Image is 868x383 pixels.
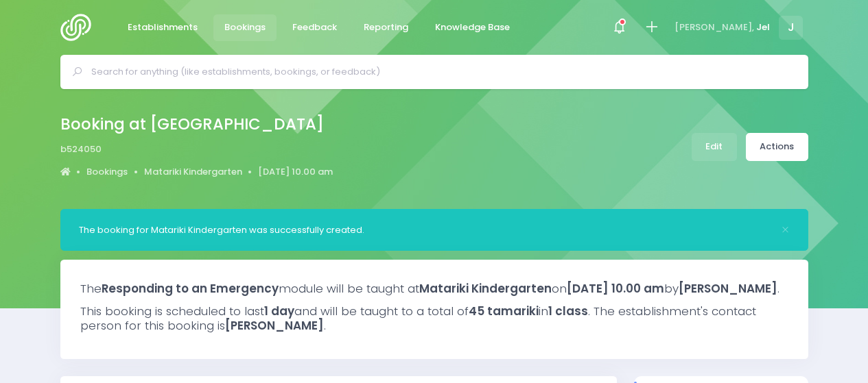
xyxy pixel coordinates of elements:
strong: 1 day [264,303,294,319]
span: Feedback [292,21,337,34]
span: [PERSON_NAME], [675,21,754,34]
strong: 45 tamariki [469,303,539,319]
a: Bookings [213,14,277,41]
h3: The module will be taught at on by . [80,282,788,295]
strong: [DATE] 10.00 am [567,280,664,297]
span: Bookings [224,21,266,34]
a: Establishments [117,14,209,41]
span: J [779,16,803,40]
img: Logo [60,14,99,41]
a: Actions [746,133,808,161]
strong: Matariki Kindergarten [419,280,552,297]
strong: Responding to an Emergency [102,280,279,297]
strong: [PERSON_NAME] [679,280,777,297]
h3: This booking is scheduled to last and will be taught to a total of in . The establishment's conta... [80,304,788,332]
a: Reporting [353,14,420,41]
span: Jel [756,21,770,34]
span: Establishments [128,21,198,34]
span: Reporting [364,21,408,34]
a: Matariki Kindergarten [144,165,242,179]
a: Feedback [281,14,349,41]
a: Edit [692,133,737,161]
span: b524050 [60,143,102,156]
span: Knowledge Base [435,21,510,34]
a: Bookings [86,165,128,179]
h2: Booking at [GEOGRAPHIC_DATA] [60,115,324,134]
button: Close [781,225,790,234]
a: Knowledge Base [424,14,521,41]
a: [DATE] 10.00 am [258,165,333,179]
input: Search for anything (like establishments, bookings, or feedback) [91,62,789,82]
div: The booking for Matariki Kindergarten was successfully created. [79,223,772,237]
strong: 1 class [548,303,588,319]
strong: [PERSON_NAME] [225,317,324,334]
